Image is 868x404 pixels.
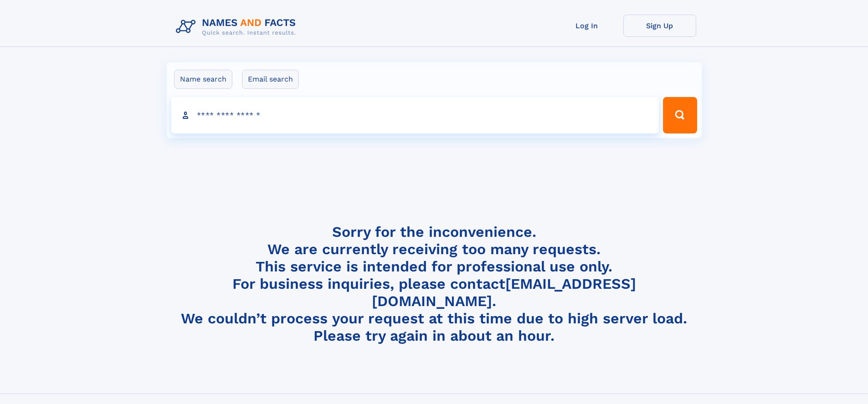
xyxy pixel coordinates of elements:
[172,15,303,39] img: Logo Names and Facts
[550,15,623,37] a: Log In
[663,97,697,133] button: Search Button
[242,70,299,89] label: Email search
[623,15,696,37] a: Sign Up
[174,70,232,89] label: Name search
[172,223,696,345] h4: Sorry for the inconvenience. We are currently receiving too many requests. This service is intend...
[372,275,636,310] a: [EMAIL_ADDRESS][DOMAIN_NAME]
[171,97,659,133] input: search input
